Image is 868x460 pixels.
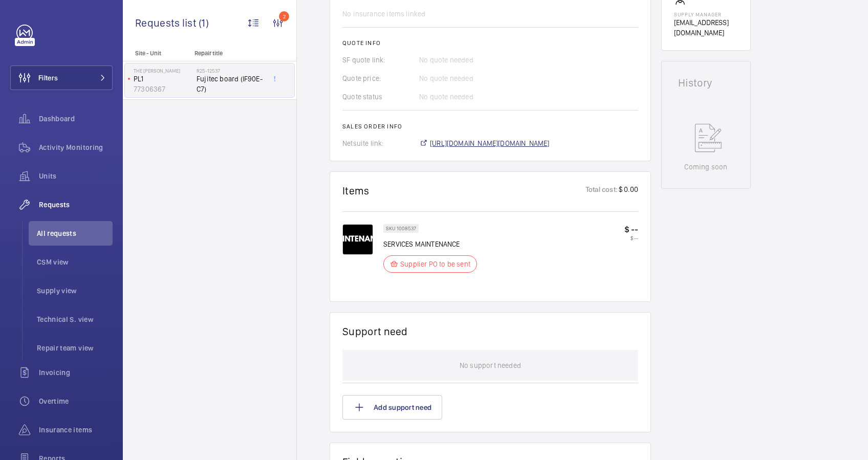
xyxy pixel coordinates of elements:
h1: History [678,78,734,88]
span: Dashboard [39,114,113,124]
p: $ 0.00 [618,184,638,197]
h1: Support need [342,325,408,338]
p: SKU 1008537 [386,227,416,230]
span: All requests [37,228,113,238]
img: Km33JILPo7XhB1uRwyyWT09Ug4rK46SSHHPdKXWmjl7lqZFy.png [342,224,373,255]
h2: Quote info [342,39,638,47]
p: PL1 [134,74,192,84]
span: Units [39,171,113,181]
p: The [PERSON_NAME] [134,68,192,74]
span: Overtime [39,396,113,406]
span: Filters [38,73,58,83]
span: CSM view [37,257,113,267]
span: Activity Monitoring [39,142,113,152]
p: No support needed [460,350,521,381]
p: $ -- [624,235,638,241]
span: Requests [39,200,113,210]
a: [URL][DOMAIN_NAME][DOMAIN_NAME] [419,138,550,148]
p: $ -- [624,224,638,235]
span: Repair team view [37,343,113,353]
p: Total cost: [585,184,618,197]
p: Coming soon [684,162,727,172]
p: SERVICES MAINTENANCE [383,239,483,249]
span: Fujitec board (IF90E-C7) [197,74,264,94]
p: 77306367 [134,84,192,94]
button: Filters [10,65,113,90]
p: [EMAIL_ADDRESS][DOMAIN_NAME] [674,17,738,38]
h2: R25-12537 [197,68,264,74]
h1: Items [342,184,370,197]
span: Invoicing [39,367,113,378]
p: Repair title [194,50,262,57]
button: Add support need [342,395,442,420]
p: Site - Unit [123,50,190,57]
h2: Sales order info [342,123,638,130]
span: Insurance items [39,425,113,435]
p: Supplier PO to be sent [400,259,470,269]
span: Technical S. view [37,314,113,324]
span: [URL][DOMAIN_NAME][DOMAIN_NAME] [430,138,550,148]
span: Requests list [135,16,199,29]
span: Supply view [37,286,113,296]
p: Supply manager [674,11,738,17]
